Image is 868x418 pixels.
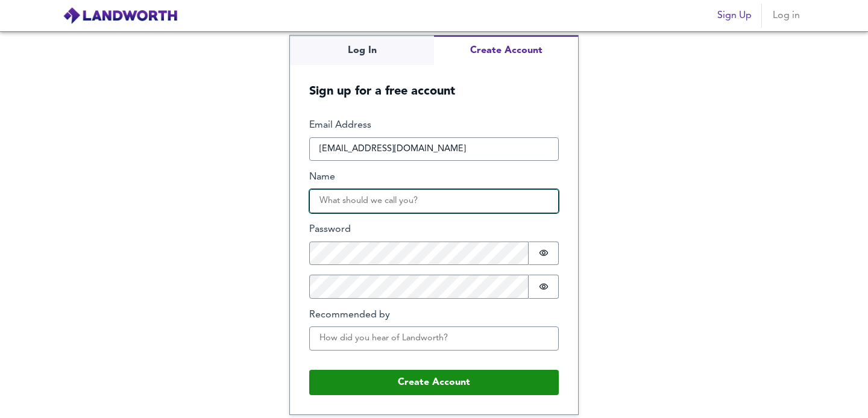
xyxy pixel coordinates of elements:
button: Show password [529,275,559,299]
img: logo [63,7,178,25]
label: Email Address [309,119,559,133]
input: How can we reach you? [309,137,559,161]
button: Create Account [309,370,559,395]
input: How did you hear of Landworth? [309,326,559,351]
button: Log In [290,36,434,65]
label: Name [309,170,559,184]
button: Sign Up [712,4,756,28]
button: Log in [767,4,805,28]
label: Password [309,223,559,237]
h5: Sign up for a free account [290,65,578,99]
span: Sign Up [717,7,752,24]
label: Recommended by [309,308,559,322]
input: What should we call you? [309,189,559,213]
button: Create Account [434,36,578,65]
span: Log in [772,7,800,24]
button: Show password [529,242,559,266]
